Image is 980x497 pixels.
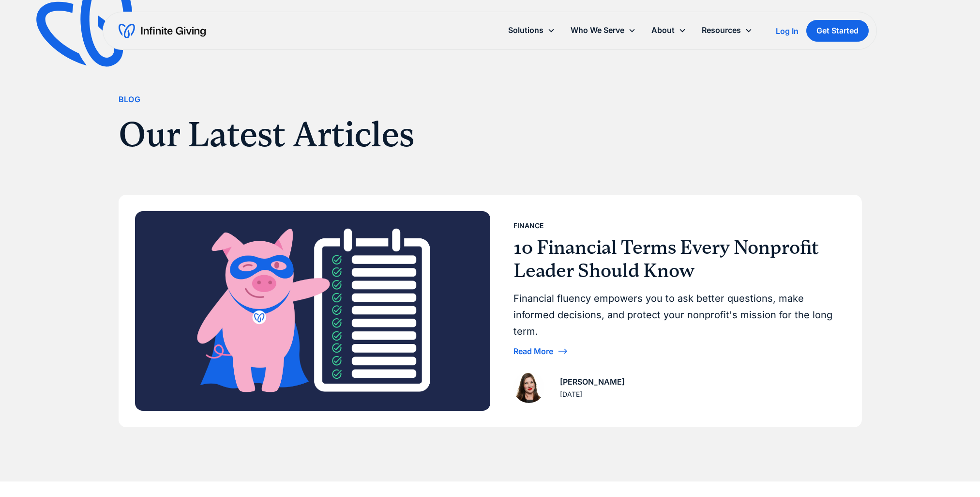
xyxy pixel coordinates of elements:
[644,20,694,41] div: About
[560,388,582,400] div: [DATE]
[513,290,838,340] div: Financial fluency empowers you to ask better questions, make informed decisions, and protect your...
[776,25,799,37] a: Log In
[560,375,625,388] div: [PERSON_NAME]
[776,27,799,35] div: Log In
[571,24,625,37] div: Who We Serve
[509,24,544,37] div: Solutions
[119,93,141,106] div: Blog
[119,23,206,39] a: home
[119,114,614,155] h1: Our Latest Articles
[694,20,761,41] div: Resources
[652,24,675,37] div: About
[501,20,563,41] div: Solutions
[807,20,869,42] a: Get Started
[563,20,644,41] div: Who We Serve
[513,236,838,282] h3: 10 Financial Terms Every Nonprofit Leader Should Know
[120,196,861,427] a: Finance10 Financial Terms Every Nonprofit Leader Should KnowFinancial fluency empowers you to ask...
[513,347,553,355] div: Read More
[702,24,741,37] div: Resources
[513,220,543,232] div: Finance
